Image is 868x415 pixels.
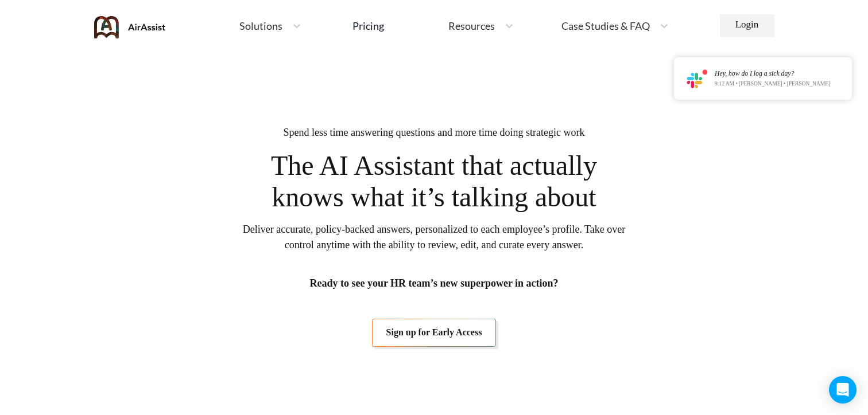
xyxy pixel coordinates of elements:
[284,125,585,140] span: Spend less time answering questions and more time doing strategic work
[448,21,495,31] span: Resources
[561,21,650,31] span: Case Studies & FAQ
[352,21,384,31] div: Pricing
[720,14,774,37] a: Login
[94,16,166,38] img: AirAssist
[309,276,558,291] span: Ready to see your HR team’s new superpower in action?
[352,15,384,36] a: Pricing
[715,70,830,77] div: Hey, how do I log a sick day?
[687,69,708,88] img: notification
[715,81,830,87] p: 9:12 AM • [PERSON_NAME] • [PERSON_NAME]
[239,21,282,31] span: Solutions
[829,376,857,404] div: Open Intercom Messenger
[242,222,626,253] span: Deliver accurate, policy-backed answers, personalized to each employee’s profile. Take over contr...
[372,319,497,346] a: Sign up for Early Access
[256,150,613,213] span: The AI Assistant that actually knows what it’s talking about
